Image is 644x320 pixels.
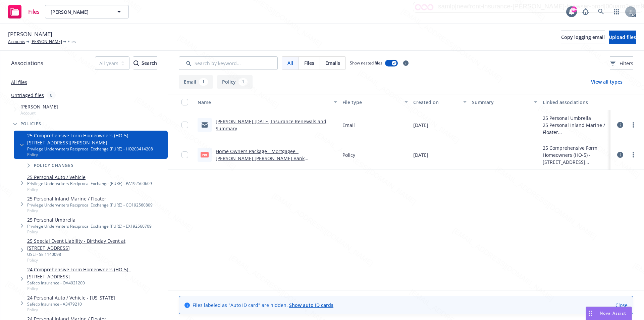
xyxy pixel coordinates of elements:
button: Filters [610,56,633,70]
div: Privilege Underwriters Reciprocal Exchange (PURE) - PA192560609 [27,181,152,186]
span: Policy [342,151,355,158]
span: Policy [27,257,165,263]
a: 25 Personal Auto / Vehicle [27,174,152,181]
span: Filters [610,60,633,67]
span: Upload files [609,34,636,40]
button: View all types [580,75,633,89]
a: Search [594,5,608,18]
span: Files [304,59,314,66]
span: Files [67,39,76,45]
a: Show auto ID cards [289,302,333,308]
div: 99+ [571,6,577,12]
div: Safeco Insurance - A3479210 [27,301,115,307]
button: File type [340,94,410,110]
div: Summary [472,99,530,106]
a: Home Owners Package - Mortgagee - [PERSON_NAME] [PERSON_NAME] Bank [GEOGRAPHIC_DATA]pdf [216,148,305,169]
input: Toggle Row Selected [181,151,188,158]
a: Close [615,302,628,309]
button: Upload files [609,31,636,44]
div: Created on [413,99,459,106]
span: Account [20,110,58,116]
a: 25 Personal Umbrella [27,216,152,223]
span: pdf [201,152,209,157]
a: Accounts [8,39,25,45]
a: 25 Personal Inland Marine / Floater [27,195,153,202]
div: 0 [47,91,56,99]
button: Linked associations [540,94,610,110]
a: Untriaged files [11,92,44,99]
div: Privilege Underwriters Reciprocal Exchange (PURE) - EX192560709 [27,223,152,229]
div: Linked associations [543,99,608,106]
span: Policy [27,307,115,313]
span: Policy [27,286,165,291]
span: All [287,59,293,66]
a: Switch app [610,5,623,18]
a: 24 Personal Auto / Vehicle - [US_STATE] [27,294,115,301]
a: [PERSON_NAME] [DATE] Insurance Renewals and Summary [216,118,326,132]
input: Search by keyword... [179,56,278,70]
div: 25 Personal Inland Marine / Floater [543,122,608,136]
a: Files [5,2,42,21]
div: Privilege Underwriters Reciprocal Exchange (PURE) - CO192560809 [27,202,153,208]
span: Email [342,122,355,129]
a: 24 Comprehensive Form Homeowners (HO-5) - [STREET_ADDRESS] [27,266,165,280]
button: Name [195,94,340,110]
button: Nova Assist [586,307,632,320]
span: Policy [27,187,152,192]
a: Report a Bug [579,5,592,18]
span: Copy logging email [561,34,605,40]
span: Associations [11,59,43,67]
div: Safeco Insurance - OA4921200 [27,280,165,286]
span: Nova Assist [600,310,626,316]
div: Search [133,57,157,70]
span: [PERSON_NAME] [51,8,109,15]
span: Files [28,9,40,14]
span: [PERSON_NAME] [20,103,58,110]
a: 25 Comprehensive Form Homeowners (HO-5) - [STREET_ADDRESS][PERSON_NAME] [27,132,165,146]
input: Toggle Row Selected [181,122,188,128]
button: Email [179,75,213,89]
button: Summary [469,94,540,110]
span: Policy [27,152,165,157]
button: Copy logging email [561,31,605,44]
a: [PERSON_NAME] [31,39,62,45]
div: Name [198,99,330,106]
a: more [629,121,637,129]
div: 25 Comprehensive Form Homeowners (HO-5) - [STREET_ADDRESS][PERSON_NAME] [543,144,608,166]
span: [DATE] [413,122,428,129]
span: Filters [620,60,633,67]
a: All files [11,79,27,85]
span: Policies [20,122,42,126]
div: File type [342,99,400,106]
a: 25 Special Event Liability - Birthday Event at [STREET_ADDRESS] [27,237,165,252]
span: [DATE] [413,151,428,158]
button: SearchSearch [133,56,157,70]
button: [PERSON_NAME] [45,5,129,18]
a: more [629,151,637,159]
div: 25 Personal Umbrella [543,115,608,122]
span: Policy [27,208,153,214]
span: Show nested files [350,60,382,66]
div: 1 [238,78,248,86]
span: Files labeled as "Auto ID card" are hidden. [193,302,333,309]
svg: Search [133,60,139,66]
button: Policy [217,75,253,89]
div: Privilege Underwriters Reciprocal Exchange (PURE) - HO203414208 [27,146,165,152]
button: Created on [411,94,469,110]
div: 1 [199,78,208,86]
div: USLI - SE 1140098 [27,252,165,257]
span: Policy [27,229,152,235]
span: Emails [325,59,340,66]
span: [PERSON_NAME] [8,30,52,39]
span: Policy changes [34,164,74,168]
input: Select all [181,99,188,105]
div: Drag to move [586,307,594,320]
